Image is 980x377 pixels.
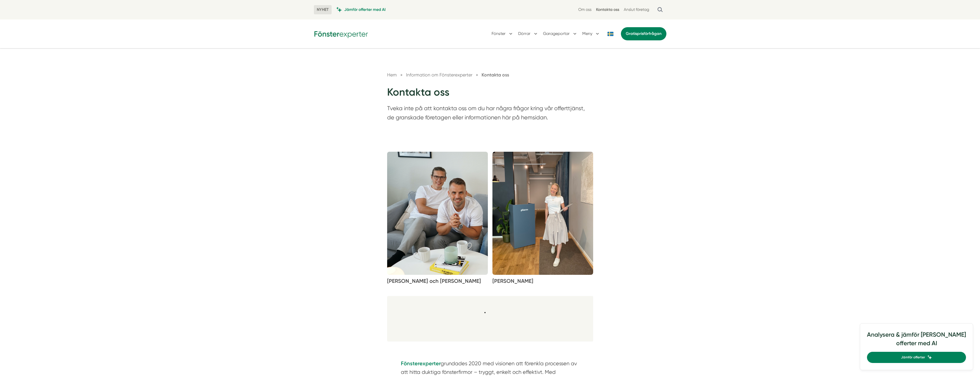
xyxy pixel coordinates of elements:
[401,360,441,367] strong: Fönsterexperter
[387,277,488,286] p: [PERSON_NAME] och [PERSON_NAME]
[492,152,593,275] img: Jenny Frejvall från Fönsterexperter
[401,360,441,366] a: Fönsterexperter
[492,26,514,41] button: Fönster
[406,72,474,78] a: Information om Fönsterexperter
[654,5,666,15] button: Öppna sök
[344,7,386,12] span: Jämför offerter med AI
[624,7,649,12] a: Anslut företag
[901,355,925,360] span: Jämför offerter
[867,330,966,352] h4: Analysera & jämför [PERSON_NAME] offerter med AI
[543,26,578,41] button: Garageportar
[400,71,403,78] span: »
[387,72,397,78] a: Hem
[314,29,368,38] img: Fönsterexperter Logotyp
[621,27,666,40] a: Gratisprisförfrågan
[387,85,593,104] h1: Kontakta oss
[492,277,593,286] p: [PERSON_NAME]
[578,7,591,12] a: Om oss
[596,7,619,12] a: Kontakta oss
[867,352,966,363] a: Jämför offerter
[387,152,488,275] img: Victor & Niclas från Fönsterexperter
[518,26,538,41] button: Dörrar
[314,5,332,14] span: NYHET
[406,72,472,78] span: Information om Fönsterexperter
[387,71,593,78] nav: Breadcrumb
[482,72,509,78] a: Kontakta oss
[626,31,637,36] span: Gratis
[387,104,593,125] p: Tveka inte på att kontakta oss om du har några frågor kring vår offerttjänst, de granskade företa...
[476,71,478,78] span: »
[336,7,386,12] a: Jämför offerter med AI
[582,26,600,41] button: Meny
